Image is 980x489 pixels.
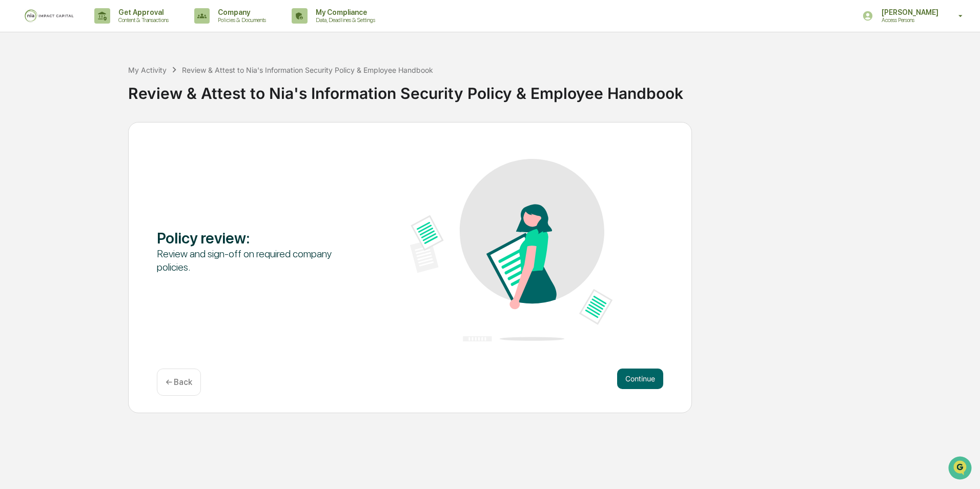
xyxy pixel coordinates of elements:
[35,89,130,97] div: We're available if you need us!
[10,78,29,97] img: 1746055101610-c473b297-6a78-478c-a979-82029cc54cd1
[102,174,124,181] span: Pylon
[157,247,359,274] div: Review and sign-off on required company policies.
[128,66,167,74] div: My Activity
[10,150,18,158] div: 🔎
[10,22,187,38] p: How can we help?
[70,125,131,144] a: 🗄️Attestations
[308,8,380,16] p: My Compliance
[21,149,65,159] span: Data Lookup
[210,16,271,24] p: Policies & Documents
[947,455,975,483] iframe: Open customer support
[6,125,70,144] a: 🖐️Preclearance
[10,130,18,138] div: 🖐️
[210,8,271,16] p: Company
[72,173,124,181] a: Powered byPylon
[157,229,359,247] div: Policy review :
[308,16,380,24] p: Data, Deadlines & Settings
[35,78,168,89] div: Start new chat
[174,81,187,94] button: Start new chat
[6,145,69,163] a: 🔎Data Lookup
[182,66,433,74] div: Review & Attest to Nia's Information Security Policy & Employee Handbook
[110,8,174,16] p: Get Approval
[74,130,83,138] div: 🗄️
[410,159,612,341] img: Policy review
[85,129,127,139] span: Attestations
[166,377,192,387] p: ← Back
[21,129,66,139] span: Preclearance
[25,9,74,23] img: logo
[128,76,975,103] div: Review & Attest to Nia's Information Security Policy & Employee Handbook
[617,369,663,389] button: Continue
[110,16,174,24] p: Content & Transactions
[873,8,944,16] p: [PERSON_NAME]
[873,16,944,24] p: Access Persons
